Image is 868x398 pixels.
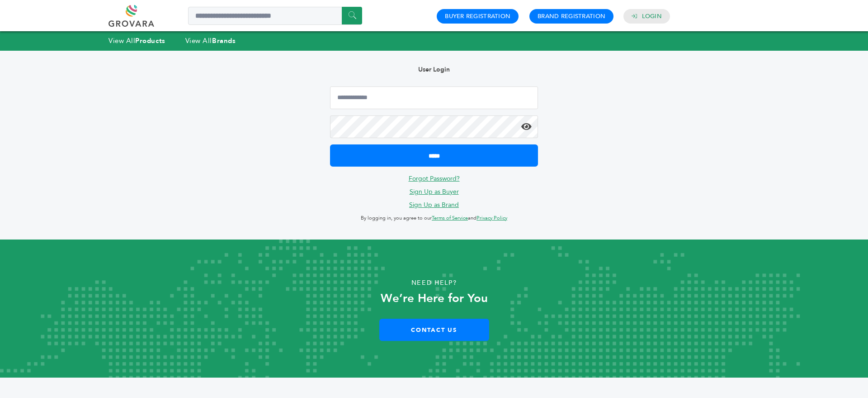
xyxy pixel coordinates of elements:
strong: Brands [212,36,236,45]
a: Brand Registration [538,12,605,20]
input: Search a product or brand... [188,7,362,25]
a: Sign Up as Brand [409,201,459,209]
a: Login [642,12,662,20]
a: Buyer Registration [445,12,510,20]
a: View AllBrands [185,36,236,45]
input: Email Address [330,86,538,109]
a: Contact Us [379,319,489,341]
a: Privacy Policy [476,215,507,221]
input: Password [330,115,538,138]
a: View AllProducts [108,36,165,45]
a: Sign Up as Buyer [410,187,459,196]
b: User Login [418,65,450,74]
strong: We’re Here for You [381,290,488,307]
p: Need Help? [43,276,825,290]
a: Terms of Service [432,215,468,221]
a: Forgot Password? [409,174,460,183]
strong: Products [135,36,165,45]
p: By logging in, you agree to our and [330,213,538,224]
